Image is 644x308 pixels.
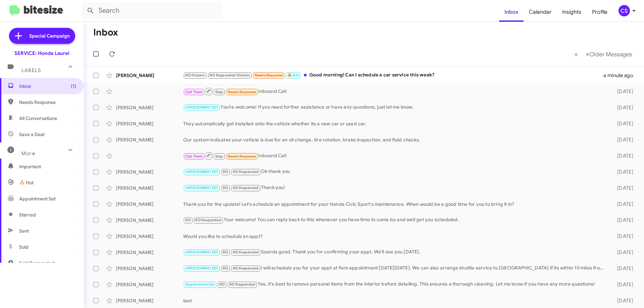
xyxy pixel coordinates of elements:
div: [PERSON_NAME] [116,104,183,111]
span: Sold [19,244,29,250]
span: RO Responded Historic [210,73,250,77]
div: [PERSON_NAME] [116,233,183,240]
div: Inbound Call [183,151,606,160]
div: I will schedule you for your appt at 9am appointment [DATE][DATE]. We can also arrange shuttle se... [183,264,606,272]
div: Our system indicates your vehicle is due for an oil change, tire rotation, brake inspection, and ... [183,136,606,143]
div: [DATE] [606,281,639,288]
span: Inbox [19,83,76,89]
div: [PERSON_NAME] [116,120,183,127]
div: Sounds good. Thank you for confirming your appt. We'll see you [DATE]. [183,248,606,256]
span: Labels [21,67,41,73]
button: CS [613,5,637,16]
button: Previous [570,47,582,61]
span: APPOINTMENT SET [185,105,218,110]
span: Special Campaign [29,33,70,39]
span: Older Messages [589,51,632,58]
span: RO Responded [233,186,259,190]
nav: Page navigation example [571,47,636,61]
span: (1) [71,83,76,89]
div: [PERSON_NAME] [116,185,183,191]
span: Sent [19,228,29,234]
span: RO [223,266,228,270]
div: SERVICE: Honda Laurel [14,50,69,57]
div: [PERSON_NAME] [116,249,183,256]
div: [DATE] [606,249,639,256]
div: [DATE] [606,136,639,143]
span: Needs Response [228,154,256,159]
span: APPOINTMENT SET [185,186,218,190]
div: [DATE] [606,201,639,207]
div: a minute ago [603,72,639,79]
div: [DATE] [606,88,639,95]
span: Stop [215,90,223,94]
div: [DATE] [606,169,639,175]
span: Sold Responded [19,260,55,266]
span: Needs Response [19,99,76,106]
span: Needs Response [228,90,256,94]
span: 🔥 Hot [287,73,299,77]
span: Stop [215,154,223,159]
span: 🔥 Hot [19,179,34,186]
div: [DATE] [606,104,639,111]
a: Insights [557,2,587,22]
div: [DATE] [606,152,639,159]
button: Next [582,47,636,61]
span: Save a Deal [19,131,44,138]
span: RO Responded [195,218,221,222]
span: Appointment Set [185,282,215,287]
a: Calendar [524,2,557,22]
span: RO [219,282,225,287]
span: RO Responded [233,266,259,270]
span: Starred [19,211,36,218]
div: [PERSON_NAME] [116,201,183,207]
div: [PERSON_NAME] [116,265,183,272]
span: RO Historic [185,73,205,77]
span: Needs Response [255,73,283,77]
div: [DATE] [606,185,639,191]
div: [PERSON_NAME] [116,281,183,288]
div: They automatically get installed onto the vehicle whether its a new car or used car. [183,120,606,127]
span: Call Them [185,154,203,159]
div: [PERSON_NAME] [116,136,183,143]
span: APPOINTMENT SET [185,250,218,254]
span: RO Responded [233,250,259,254]
input: Search [81,3,222,19]
div: [PERSON_NAME] [116,169,183,175]
span: « [574,50,578,58]
div: [PERSON_NAME] [116,72,183,79]
div: [PERSON_NAME] [116,217,183,224]
span: APPOINTMENT SET [185,170,218,174]
span: RO Responded [233,170,259,174]
div: [DATE] [606,233,639,240]
div: [DATE] [606,297,639,304]
span: RO [185,218,191,222]
span: RO Responded [229,282,255,287]
div: Thank you! [183,184,606,192]
span: More [21,150,35,157]
div: Thank you for the update! Let's schedule an appointment for your Honda Civic Sport's maintenance.... [183,201,606,207]
div: You’re welcome! If you need further assistance or have any questions, just let me know. [183,104,606,111]
div: Yes, it's best to remove personal items from the interior before detailing. This ensures a thorou... [183,281,606,288]
div: [DATE] [606,217,639,224]
div: Your welcome! You can reply back to this whenever you have time to come by and well get you sched... [183,216,606,224]
span: Call Them [185,90,203,94]
span: APPOINTMENT SET [185,266,218,270]
div: [PERSON_NAME] [116,297,183,304]
div: Good morning! Can I schedule a car service this week? [183,71,603,79]
div: [DATE] [606,265,639,272]
span: Important [19,163,76,170]
a: Special Campaign [9,28,75,44]
div: CS [619,5,630,16]
span: Appointment Set [19,195,56,202]
a: Inbox [499,2,524,22]
span: » [586,50,589,58]
a: Profile [587,2,613,22]
div: [DATE] [606,120,639,127]
span: RO [223,170,228,174]
div: test [183,297,606,304]
span: RO [223,250,228,254]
